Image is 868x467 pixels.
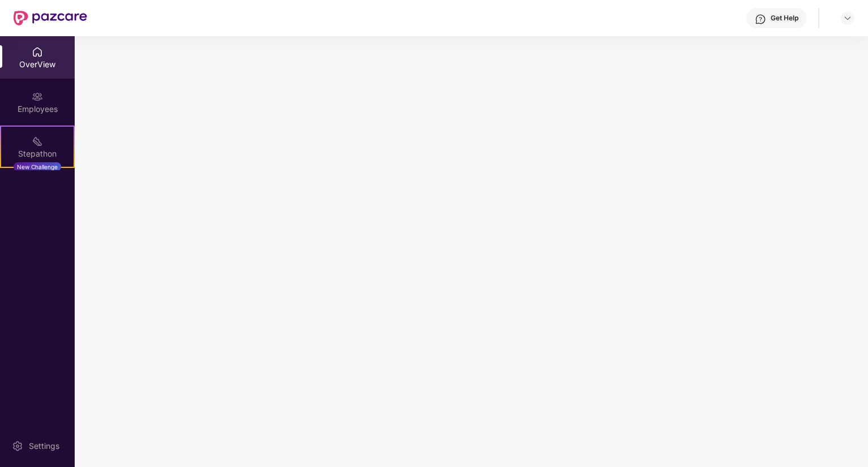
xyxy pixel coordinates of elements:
img: svg+xml;base64,PHN2ZyBpZD0iRHJvcGRvd24tMzJ4MzIiIHhtbG5zPSJodHRwOi8vd3d3LnczLm9yZy8yMDAwL3N2ZyIgd2... [843,14,852,23]
div: Get Help [771,14,798,23]
img: svg+xml;base64,PHN2ZyBpZD0iSGVscC0zMngzMiIgeG1sbnM9Imh0dHA6Ly93d3cudzMub3JnLzIwMDAvc3ZnIiB3aWR0aD... [755,14,766,25]
div: Settings [25,440,63,452]
img: svg+xml;base64,PHN2ZyB4bWxucz0iaHR0cDovL3d3dy53My5vcmcvMjAwMC9zdmciIHdpZHRoPSIyMSIgaGVpZ2h0PSIyMC... [32,136,43,147]
img: svg+xml;base64,PHN2ZyBpZD0iRW1wbG95ZWVzIiB4bWxucz0iaHR0cDovL3d3dy53My5vcmcvMjAwMC9zdmciIHdpZHRoPS... [32,91,43,102]
div: New Challenge [14,162,61,171]
img: svg+xml;base64,PHN2ZyBpZD0iSG9tZSIgeG1sbnM9Imh0dHA6Ly93d3cudzMub3JnLzIwMDAvc3ZnIiB3aWR0aD0iMjAiIG... [32,46,43,58]
div: Stepathon [1,148,74,159]
img: svg+xml;base64,PHN2ZyBpZD0iU2V0dGluZy0yMHgyMCIgeG1sbnM9Imh0dHA6Ly93d3cudzMub3JnLzIwMDAvc3ZnIiB3aW... [12,440,23,452]
img: New Pazcare Logo [14,11,87,25]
